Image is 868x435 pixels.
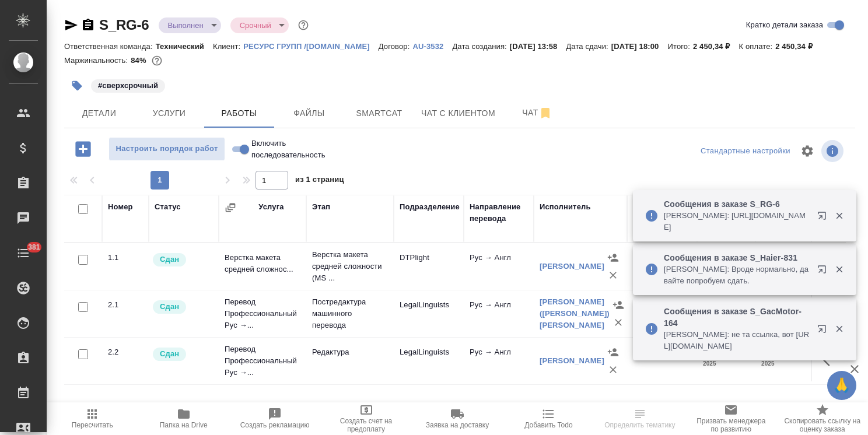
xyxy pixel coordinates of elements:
p: РЕСУРС ГРУПП /[DOMAIN_NAME] [243,42,379,51]
div: Направление перевода [470,201,528,224]
button: Настроить порядок работ [108,137,225,161]
span: Кратко детали заказа [746,19,823,31]
button: Удалить [604,266,622,284]
button: Назначить [604,343,622,361]
button: 316.80 RUB; [149,53,164,68]
p: Ответственная команда: [64,42,156,51]
p: [PERSON_NAME]: не та ссылка, вот [URL][DOMAIN_NAME] [664,329,810,352]
button: Закрыть [827,211,851,221]
div: split button [698,142,793,160]
div: Менеджер проверил работу исполнителя, передает ее на следующий этап [152,299,213,315]
a: AU-3532 [412,41,452,51]
td: [PERSON_NAME] [627,341,697,381]
span: Работы [211,106,267,121]
p: Верстка макета средней сложности (MS ... [312,249,388,284]
p: Дата сдачи: [566,42,611,51]
p: 2 450,34 ₽ [693,42,739,51]
button: Скопировать ссылку [81,18,95,32]
div: 2.1 [108,299,143,311]
button: Назначить [604,249,622,266]
p: Итого: [667,42,692,51]
button: Выполнен [164,20,207,30]
div: Исполнитель [540,201,591,213]
div: 1.1 [108,252,143,264]
button: Открыть в новой вкладке [810,317,838,345]
p: Дата создания: [452,42,509,51]
div: Менеджер проверил работу исполнителя, передает ее на следующий этап [152,252,213,268]
div: Выполнен [159,17,221,33]
span: Настроить порядок работ [115,142,219,156]
td: Рус → Англ [464,293,534,334]
button: Доп статусы указывают на важность/срочность заказа [296,17,311,33]
span: Пересчитать [72,421,113,429]
a: РЕСУРС ГРУПП /[DOMAIN_NAME] [243,41,379,51]
span: Определить тематику [604,421,675,429]
button: Добавить Todo [503,402,594,435]
button: Закрыть [827,324,851,334]
p: Технический [156,42,213,51]
button: Создать рекламацию [229,402,320,435]
button: Удалить [610,314,627,331]
span: Smartcat [351,106,407,121]
p: [PERSON_NAME]: Вроде нормально, давайте попробуем сдать. [664,264,810,287]
td: [PERSON_NAME] [627,293,697,334]
button: Создать счет на предоплату [320,402,411,435]
td: DTPlight [394,246,464,287]
p: К оплате: [739,42,776,51]
p: #сверхсрочный [98,80,158,92]
span: Создать рекламацию [240,421,310,429]
button: Срочный [236,20,275,30]
p: AU-3532 [412,42,452,51]
button: Закрыть [827,264,851,275]
span: Папка на Drive [160,421,208,429]
a: 381 [3,238,44,268]
div: Услуга [258,201,283,213]
button: Добавить работу [67,137,99,161]
td: [PERSON_NAME] [627,246,697,287]
a: [PERSON_NAME] [540,356,604,365]
p: Сообщения в заказе S_Haier-831 [664,252,810,264]
p: [DATE] 18:00 [611,42,668,51]
button: Скопировать ссылку для ЯМессенджера [64,18,78,32]
span: Детали [71,106,127,121]
div: Выполнен [230,17,289,33]
span: Включить последовательность [251,138,325,161]
button: Открыть в новой вкладке [810,258,838,286]
div: Этап [312,201,330,213]
button: Добавить тэг [64,73,90,99]
button: Открыть в новой вкладке [810,204,838,232]
span: Настроить таблицу [793,137,821,165]
span: Заявка на доставку [426,421,489,429]
a: S_RG-6 [99,17,149,33]
p: [PERSON_NAME]: [URL][DOMAIN_NAME] [664,210,810,233]
p: Сообщения в заказе S_GacMotor-164 [664,306,810,329]
span: Услуги [141,106,197,121]
span: сверхсрочный [90,80,166,90]
td: Рус → Англ [464,246,534,287]
button: Назначить [610,296,627,314]
p: Постредактура машинного перевода [312,296,388,331]
p: Маржинальность: [64,56,131,65]
p: Договор: [379,42,413,51]
td: LegalLinguists [394,341,464,381]
p: Редактура [312,346,388,358]
button: Удалить [604,361,622,378]
a: [PERSON_NAME] [540,262,604,271]
button: Папка на Drive [138,402,229,435]
td: Перевод Профессиональный Рус →... [219,338,306,384]
div: Статус [155,201,181,213]
div: Менеджер проверил работу исполнителя, передает ее на следующий этап [152,346,213,362]
td: LegalLinguists [394,293,464,334]
p: Сдан [160,301,179,313]
button: Заявка на доставку [412,402,503,435]
div: Номер [108,201,133,213]
td: Верстка макета средней сложнос... [219,246,306,287]
p: Сдан [160,348,179,360]
span: Чат [509,106,565,120]
span: Посмотреть информацию [821,140,846,162]
p: [DATE] 13:58 [510,42,566,51]
button: Пересчитать [47,402,138,435]
span: Чат с клиентом [421,106,495,121]
span: Добавить Todo [524,421,572,429]
div: Подразделение [400,201,460,213]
